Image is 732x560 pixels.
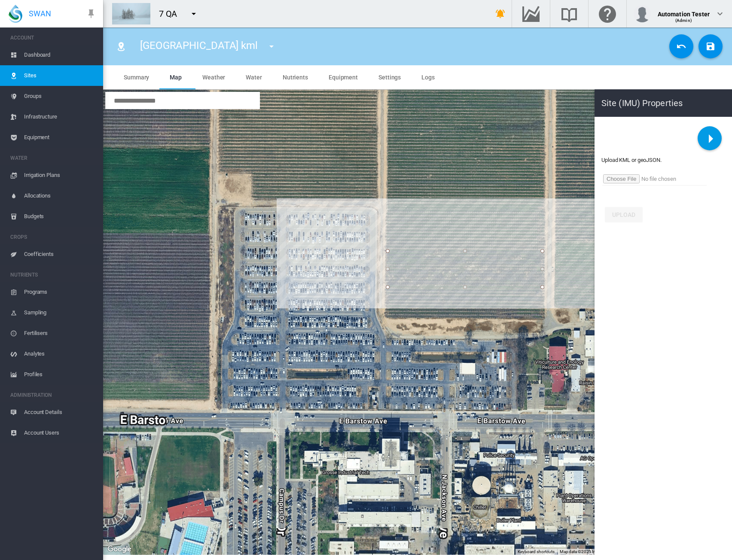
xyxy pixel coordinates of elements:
span: NUTRIENTS [10,268,96,282]
span: Summary [124,74,149,81]
button: Keyboard shortcuts [518,549,555,555]
span: Weather [202,74,225,81]
md-icon: Click here for help [597,9,618,19]
span: Account Details [24,402,96,423]
span: Account Users [24,423,96,443]
md-icon: icon-map-marker-radius [116,41,126,52]
span: Coefficients [24,244,96,265]
div: Automation Tester [658,6,710,15]
span: [GEOGRAPHIC_DATA] kml [140,40,258,52]
h1: Site (IMU) Properties [595,89,732,117]
span: Logs [421,74,435,81]
span: Infrastructure [24,107,96,127]
md-icon: icon-menu-down [266,41,277,52]
md-icon: Go to the Data Hub [521,9,541,19]
md-icon: icon-pin [86,9,96,19]
button: icon-menu-down [185,5,202,22]
img: Google [105,544,134,555]
button: Cancel Changes [669,34,693,58]
button: icon-menu-down [263,38,280,55]
button: icon-bell-ring [492,5,509,22]
span: Map data ©2025 Imagery ©2025 Airbus, Maxar Technologies [560,549,674,554]
md-icon: icon-chevron-down [715,9,725,19]
span: Upload KML or geoJSON. [601,157,662,163]
span: Budgets [24,206,96,227]
span: Allocations [24,186,96,206]
button: icon-menu-right [698,126,722,150]
button: Upload [605,207,643,222]
img: profile.jpg [634,5,651,22]
span: Groups [24,86,96,107]
span: Equipment [329,74,358,81]
span: Irrigation Plans [24,165,96,186]
span: ACCOUNT [10,31,96,45]
span: Equipment [24,127,96,148]
md-icon: icon-menu-right [700,128,721,149]
md-icon: icon-undo [676,41,686,52]
span: Programs [24,282,96,302]
img: SWAN-Landscape-Logo-Colour-drop.png [9,5,22,23]
span: Fertilisers [24,323,96,344]
span: SWAN [29,8,51,19]
span: Nutrients [283,74,308,81]
span: (Admin) [675,18,692,23]
a: Open this area in Google Maps (opens a new window) [105,544,134,555]
button: Save Changes [698,34,723,58]
span: Water [246,74,262,81]
span: Dashboard [24,45,96,65]
md-icon: icon-bell-ring [495,9,506,19]
img: Z [112,3,150,24]
span: ADMINISTRATION [10,388,96,402]
span: Profiles [24,364,96,385]
div: 7 QA [159,8,185,20]
md-icon: icon-menu-down [189,9,199,19]
span: Sites [24,65,96,86]
span: CROPS [10,230,96,244]
span: Analytes [24,344,96,364]
span: Map [170,74,182,81]
span: Sampling [24,302,96,323]
span: WATER [10,151,96,165]
button: Click to go to list of Sites [113,38,130,55]
md-icon: icon-content-save [705,41,716,52]
span: Settings [378,74,401,81]
md-icon: Search the knowledge base [559,9,579,19]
